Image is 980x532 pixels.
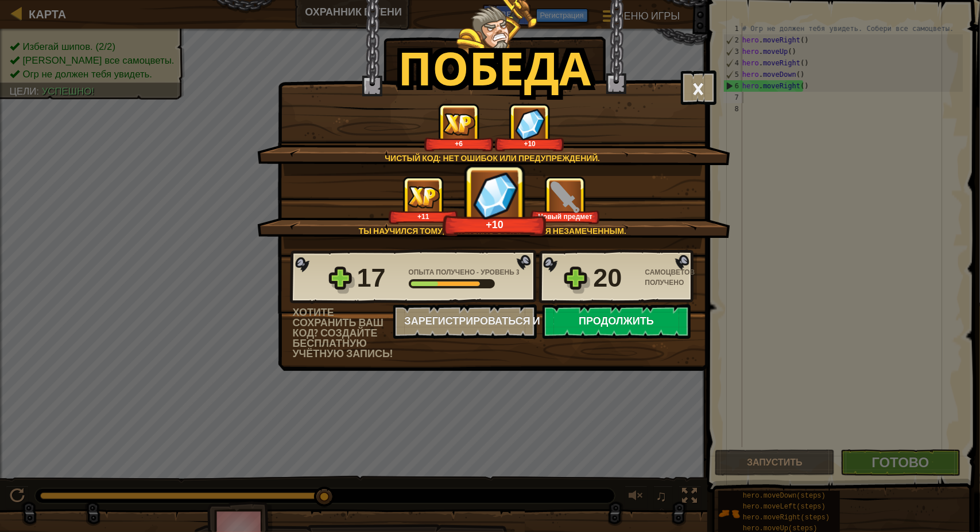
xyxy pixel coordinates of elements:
[543,304,691,339] button: Продолжить
[443,113,475,135] img: Опыта получено
[516,108,545,140] img: Самоцветов получено
[467,167,524,224] img: Самоцветов получено
[409,267,477,277] span: Опыта получено
[391,212,456,221] div: +11
[409,267,520,277] div: -
[312,152,674,164] div: Чистый код: нет ошибок или предупреждений.
[393,304,537,339] button: Зарегистрироваться и сохранить
[594,260,638,296] div: 20
[408,186,440,208] img: Опыта получено
[497,139,562,148] div: +10
[533,212,598,221] div: Новый предмет
[446,218,544,231] div: +10
[681,71,716,105] button: ×
[645,267,697,288] div: Самоцветов получено
[516,267,520,277] span: 3
[427,139,491,148] div: +6
[479,267,516,277] span: Уровень
[398,42,591,93] h1: Победа
[312,225,674,237] div: Ты научился тому, как важно оставаться незамеченным.
[357,260,402,296] div: 17
[293,307,393,359] div: Хотите сохранить ваш код? Создайте бесплатную учётную запись!
[550,181,582,213] img: Новый предмет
